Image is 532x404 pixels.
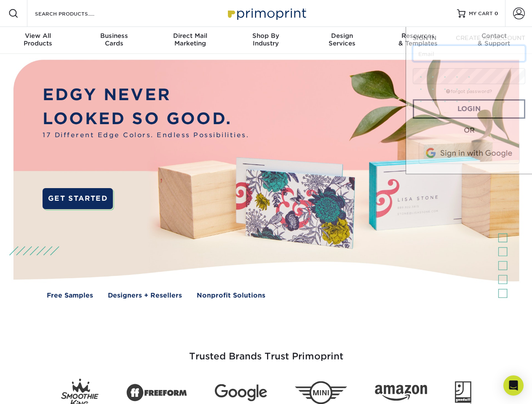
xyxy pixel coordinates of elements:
[469,10,493,17] span: MY CART
[76,32,152,40] span: Business
[495,11,498,16] span: 0
[215,384,267,401] img: Google
[20,331,513,372] h3: Trusted Brands Trust Primoprint
[76,27,152,54] a: BusinessCards
[228,32,304,40] span: Shop By
[34,8,116,19] input: SEARCH PRODUCTS.....
[413,99,525,119] a: Login
[304,27,380,54] a: DesignServices
[152,32,228,47] div: Marketing
[446,89,492,94] a: forgot password?
[304,32,380,40] span: Design
[197,291,265,300] a: Nonprofit Solutions
[43,188,113,209] a: GET STARTED
[152,32,228,40] span: Direct Mail
[76,32,152,47] div: Cards
[375,385,427,401] img: Amazon
[503,375,524,396] div: Open Intercom Messenger
[108,291,182,300] a: Designers + Resellers
[47,291,93,300] a: Free Samples
[456,35,525,41] span: CREATE AN ACCOUNT
[43,130,249,140] span: 17 Different Edge Colors. Endless Possibilities.
[43,107,249,131] p: LOOKED SO GOOD.
[380,27,456,54] a: Resources& Templates
[413,125,525,136] div: OR
[304,32,380,47] div: Services
[152,27,228,54] a: Direct MailMarketing
[224,4,308,22] img: Primoprint
[413,45,525,61] input: Email
[413,35,436,41] span: SIGN IN
[43,83,249,107] p: EDGY NEVER
[380,32,456,47] div: & Templates
[2,378,72,401] iframe: Google Customer Reviews
[228,27,304,54] a: Shop ByIndustry
[380,32,456,40] span: Resources
[228,32,304,47] div: Industry
[455,381,471,404] img: Goodwill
